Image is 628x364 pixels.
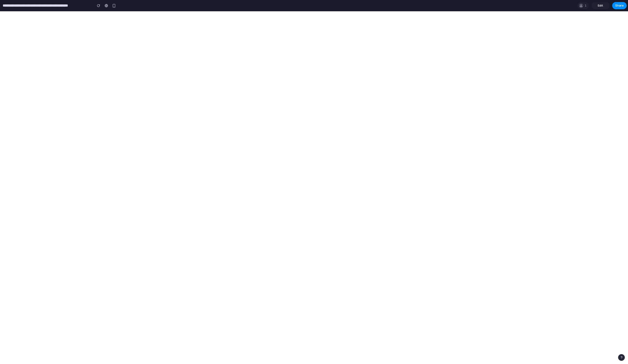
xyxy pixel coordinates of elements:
span: 1 [585,3,588,8]
div: 1 [577,2,589,9]
span: Edit [598,3,603,8]
button: Share [612,2,627,9]
span: Share [615,3,624,8]
a: Edit [591,2,610,9]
